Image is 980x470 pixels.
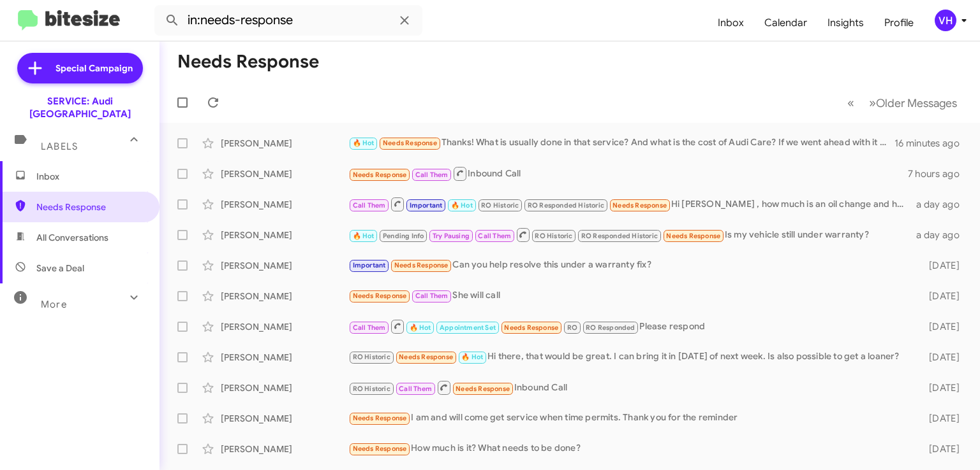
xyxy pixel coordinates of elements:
div: [DATE] [913,259,970,272]
span: Important [410,201,443,210]
span: RO Historic [353,385,390,393]
span: Needs Response [394,261,449,269]
span: Save a Deal [36,262,84,274]
div: Inbound Call [348,380,913,395]
span: 🔥 Hot [451,201,473,210]
span: Inbox [36,170,145,183]
div: [PERSON_NAME] [221,198,348,211]
span: Call Them [353,201,386,210]
span: Older Messages [876,96,957,110]
a: Insights [817,4,874,41]
div: [DATE] [913,351,970,364]
span: More [41,299,67,310]
div: [PERSON_NAME] [221,443,348,455]
span: Labels [41,141,78,152]
span: Needs Response [612,201,667,210]
div: How much is it? What needs to be done? [348,441,913,456]
span: RO [567,324,577,332]
span: Pending Info [383,232,424,240]
span: Appointment Set [440,324,496,332]
span: Needs Response [36,201,145,213]
button: Previous [840,90,862,116]
div: Is my vehicle still under warranty? [348,227,913,243]
nav: Page navigation example [840,90,965,116]
span: 🔥 Hot [353,232,375,240]
span: Needs Response [399,353,453,361]
div: Hi there, that would be great. I can bring it in [DATE] of next week. Is also possible to get a l... [348,350,913,364]
div: a day ago [913,229,970,241]
div: [PERSON_NAME] [221,229,348,241]
span: 🔥 Hot [353,139,375,147]
div: Please respond [348,318,913,334]
span: « [847,95,854,111]
span: 🔥 Hot [410,324,431,332]
span: Needs Response [353,292,407,300]
div: Thanks! What is usually done in that service? And what is the cost of Audi Care? If we went ahead... [348,136,895,150]
span: Call Them [353,324,386,332]
div: I am and will come get service when time permits. Thank you for the reminder [348,411,913,425]
div: She will call [348,288,913,303]
div: a day ago [913,198,970,211]
input: Search [154,5,422,36]
div: [PERSON_NAME] [221,381,348,394]
div: Inbound Call [348,166,908,182]
a: Calendar [754,4,817,41]
span: RO Historic [481,201,519,210]
span: RO Responded Historic [528,201,604,210]
div: [PERSON_NAME] [221,259,348,272]
span: Needs Response [504,324,558,332]
div: [DATE] [913,412,970,425]
span: RO Responded [586,324,635,332]
span: Call Them [415,292,449,300]
span: All Conversations [36,231,108,244]
span: RO Historic [535,232,572,240]
div: [PERSON_NAME] [221,412,348,425]
span: Call Them [415,171,449,179]
h1: Needs Response [177,52,319,72]
span: Try Pausing [433,232,470,240]
div: [PERSON_NAME] [221,351,348,364]
span: Needs Response [353,445,407,453]
span: Important [353,261,386,269]
span: Needs Response [456,385,510,393]
span: Call Them [478,232,511,240]
span: 🔥 Hot [461,353,483,361]
div: [DATE] [913,443,970,455]
div: [PERSON_NAME] [221,320,348,333]
div: VH [935,10,956,31]
div: Can you help resolve this under a warranty fix? [348,258,913,273]
div: [DATE] [913,290,970,303]
span: Needs Response [383,139,437,147]
button: Next [861,90,965,116]
span: Needs Response [353,414,407,422]
div: Hi [PERSON_NAME] , how much is an oil change and how long will it take ? [348,196,913,212]
span: RO Responded Historic [581,232,658,240]
span: RO Historic [353,353,390,361]
a: Inbox [708,4,754,41]
span: Call Them [399,385,432,393]
span: » [869,95,876,111]
a: Profile [874,4,924,41]
span: Needs Response [353,171,407,179]
div: [PERSON_NAME] [221,290,348,303]
span: Needs Response [666,232,720,240]
span: Special Campaign [56,62,133,75]
div: [DATE] [913,381,970,394]
a: Special Campaign [17,53,143,83]
div: [PERSON_NAME] [221,167,348,180]
div: [PERSON_NAME] [221,137,348,150]
div: 16 minutes ago [895,137,970,150]
div: [DATE] [913,320,970,333]
button: VH [924,10,966,31]
div: 7 hours ago [908,167,970,180]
